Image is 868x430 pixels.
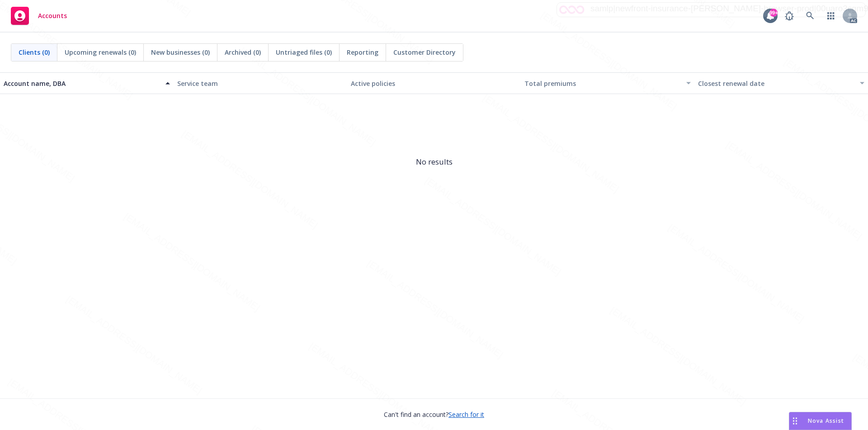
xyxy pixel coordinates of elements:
span: Can't find an account? [384,410,484,419]
span: Nova Assist [808,417,844,425]
button: Service team [174,72,347,94]
span: Untriaged files (0) [276,47,332,57]
span: New businesses (0) [151,47,210,57]
span: Customer Directory [393,47,456,57]
a: Search [801,7,819,25]
div: Drag to move [789,412,801,430]
a: Accounts [7,3,71,28]
a: Switch app [822,7,840,25]
span: Reporting [347,47,378,57]
div: Active policies [351,79,517,88]
span: Archived (0) [225,47,261,57]
span: Accounts [38,12,67,19]
div: Account name, DBA [4,79,160,88]
span: Clients (0) [19,47,50,57]
button: Nova Assist [789,412,852,430]
button: Total premiums [521,72,694,94]
div: Closest renewal date [698,79,854,88]
a: Search for it [448,410,484,419]
a: Report a Bug [780,7,798,25]
span: Upcoming renewals (0) [65,47,136,57]
div: Total premiums [524,79,681,88]
button: Closest renewal date [694,72,868,94]
div: 99+ [769,9,778,17]
div: Service team [177,79,344,88]
button: Active policies [347,72,521,94]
